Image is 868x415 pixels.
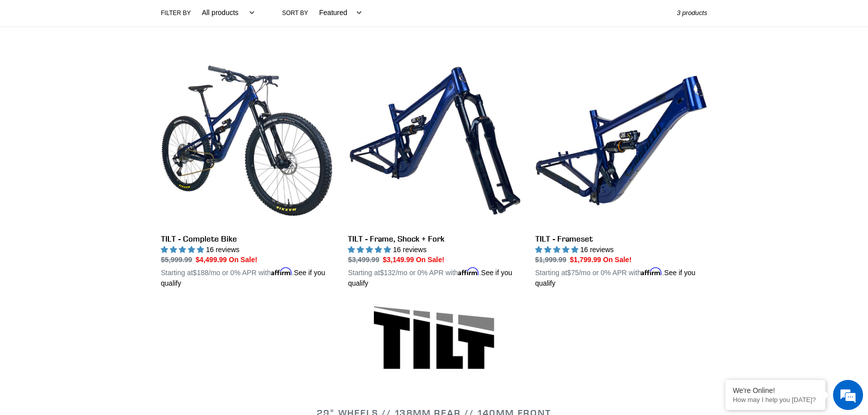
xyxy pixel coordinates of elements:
label: Sort by [282,9,308,18]
span: We're online! [58,126,138,228]
span: 3 products [677,9,707,17]
label: Filter by [161,9,191,18]
div: Chat with us now [67,56,183,69]
textarea: Type your message and hit 'Enter' [5,274,191,309]
div: Navigation go back [11,55,26,70]
div: We're Online! [733,386,818,394]
div: Minimize live chat window [164,5,188,29]
img: d_696896380_company_1647369064580_696896380 [32,50,57,75]
p: How may I help you today? [733,396,818,403]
